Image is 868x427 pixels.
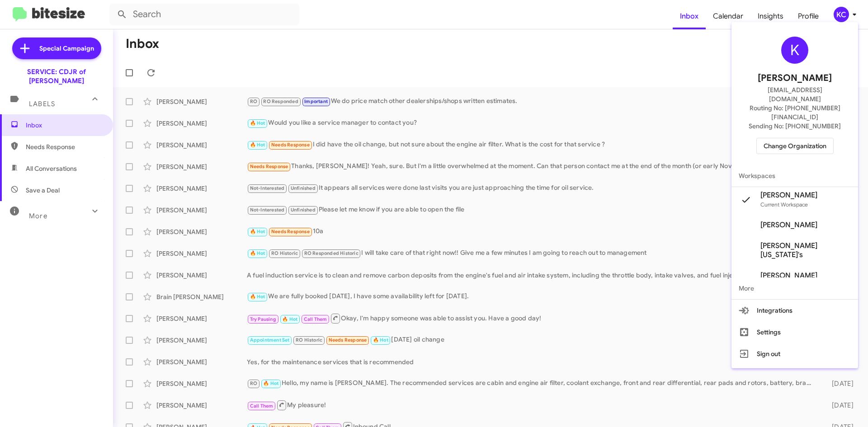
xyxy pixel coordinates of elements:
[760,221,817,230] span: [PERSON_NAME]
[731,300,858,321] button: Integrations
[731,277,858,299] span: More
[749,122,841,131] span: Sending No: [PHONE_NUMBER]
[742,85,847,103] span: [EMAIL_ADDRESS][DOMAIN_NAME]
[758,71,832,85] span: [PERSON_NAME]
[760,271,817,280] span: [PERSON_NAME]
[781,37,808,64] div: K
[731,165,858,187] span: Workspaces
[742,103,847,122] span: Routing No: [PHONE_NUMBER][FINANCIAL_ID]
[764,138,826,154] span: Change Organization
[760,201,808,208] span: Current Workspace
[760,191,817,200] span: [PERSON_NAME]
[760,241,851,259] span: [PERSON_NAME][US_STATE]'s
[731,321,858,343] button: Settings
[731,343,858,365] button: Sign out
[756,138,834,154] button: Change Organization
